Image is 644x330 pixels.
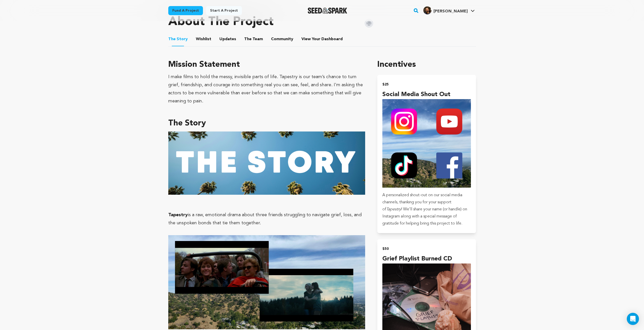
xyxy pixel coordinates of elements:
img: incentive [382,99,471,187]
p: is a raw, emotional drama about three friends struggling to navigate grief, loss, and the unspoke... [168,211,365,227]
a: Start a project [206,6,242,15]
span: Wishlist [196,36,211,42]
a: ViewYourDashboard [301,36,344,42]
h4: Social Media Shout Out [382,90,471,99]
span: Team [244,36,263,42]
div: Open Intercom Messenger [627,313,639,325]
h4: Grief Playlist Burned CD [382,254,471,263]
div: Stephen M.'s Profile [423,6,468,14]
span: Updates [219,36,236,42]
img: 63176b0d495ccc68.jpg [423,6,431,14]
img: 1755803855-Char.jpg [168,235,365,329]
span: Community [271,36,293,42]
em: Tapestry [386,207,401,211]
span: The [244,36,252,42]
h2: $25 [382,81,471,88]
a: Seed&Spark Homepage [308,8,347,14]
a: Fund a project [168,6,203,15]
img: Seed&Spark Instagram Icon [365,19,373,28]
h2: $50 [382,245,471,252]
span: The [168,36,176,42]
h1: About The Project [168,16,274,28]
div: I make films to hold the messy, invisible parts of life. Tapestry is our team’s chance to turn gr... [168,73,365,105]
span: Stephen M.'s Profile [422,5,476,16]
img: 1754177647-The-Story.jpg [168,131,365,194]
img: Seed&Spark Logo Dark Mode [308,8,347,14]
button: $25 Social Media Shout Out incentive A personalized shout-out on our social media channels, thank... [377,75,476,233]
span: Dashboard [321,36,343,42]
p: A personalized shout-out on our social media channels, thanking you for your support of ! We’ll s... [382,192,471,227]
span: [PERSON_NAME] [433,9,468,13]
a: Stephen M.'s Profile [422,5,476,14]
h3: The Story [168,117,365,129]
strong: Tapestry [168,213,188,217]
span: Story [168,36,188,42]
h3: Mission Statement [168,59,365,71]
h1: Incentives [377,59,476,71]
span: Your [301,36,344,42]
